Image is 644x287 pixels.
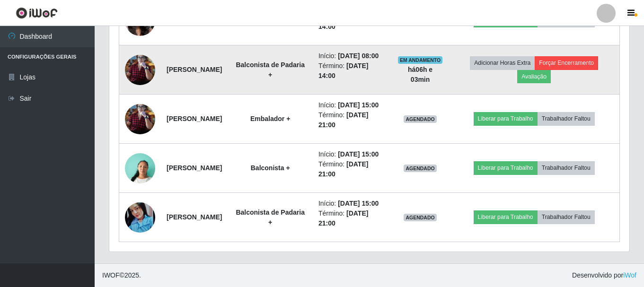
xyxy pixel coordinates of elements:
strong: [PERSON_NAME] [167,213,222,221]
li: Início: [318,100,386,110]
strong: [PERSON_NAME] [167,66,222,73]
li: Término: [318,209,386,228]
span: IWOF [102,271,120,279]
a: iWof [623,271,636,279]
button: Adicionar Horas Extra [470,56,535,70]
span: AGENDADO [404,165,437,172]
span: Desenvolvido por [572,270,636,280]
button: Avaliação [517,70,551,83]
img: 1734919568838.jpeg [125,197,155,237]
strong: Balconista de Padaria + [236,61,305,78]
strong: [PERSON_NAME] [167,164,222,172]
img: 1744237096937.jpeg [125,98,155,139]
strong: Balconista + [251,164,290,172]
button: Trabalhador Faltou [538,161,595,174]
button: Trabalhador Faltou [538,210,595,224]
strong: [PERSON_NAME] [167,115,222,122]
button: Trabalhador Faltou [538,112,595,125]
img: 1737048991745.jpeg [125,148,155,188]
span: AGENDADO [404,214,437,221]
li: Início: [318,199,386,209]
button: Forçar Encerramento [535,56,598,70]
button: Liberar para Trabalho [474,112,538,125]
strong: Balconista de Padaria + [236,209,305,226]
time: [DATE] 15:00 [338,150,379,158]
span: EM ANDAMENTO [398,56,443,64]
time: [DATE] 15:00 [338,200,379,207]
time: [DATE] 15:00 [338,101,379,109]
li: Término: [318,159,386,179]
time: [DATE] 08:00 [338,52,379,60]
strong: há 06 h e 03 min [408,66,432,83]
img: CoreUI Logo [16,7,58,19]
span: © 2025 . [102,270,141,280]
button: Liberar para Trabalho [474,161,538,174]
img: 1744237096937.jpeg [125,49,155,90]
li: Término: [318,110,386,130]
button: Liberar para Trabalho [474,210,538,224]
span: AGENDADO [404,115,437,123]
strong: Embalador + [250,115,290,122]
li: Início: [318,149,386,159]
li: Término: [318,61,386,81]
li: Início: [318,51,386,61]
